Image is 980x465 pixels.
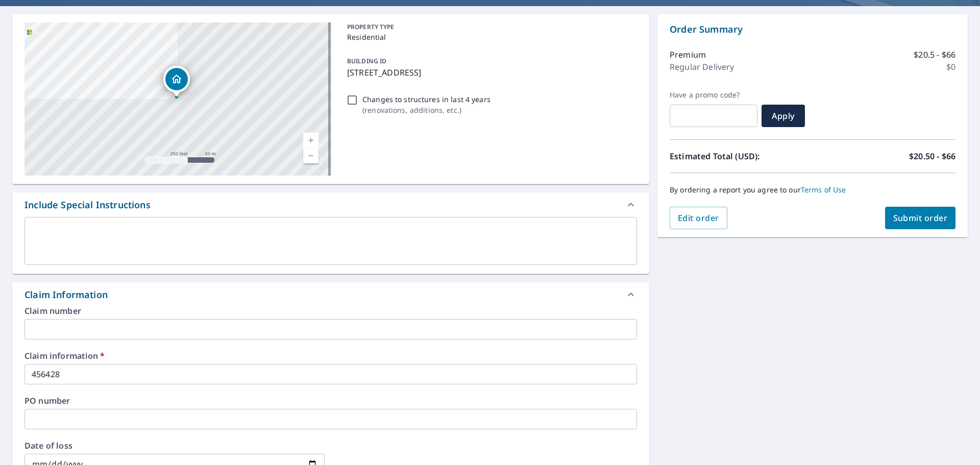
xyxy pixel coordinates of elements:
[670,61,734,73] p: Regular Delivery
[946,61,955,73] p: $0
[670,90,757,100] label: Have a promo code?
[909,150,955,162] p: $20.50 - $66
[24,442,325,450] label: Date of loss
[24,352,637,360] label: Claim information
[12,282,649,307] div: Claim Information
[347,57,386,65] p: BUILDING ID
[801,185,846,194] a: Terms of Use
[670,185,955,194] p: By ordering a report you agree to our
[914,48,955,61] p: $20.5 - $66
[24,198,151,212] div: Include Special Instructions
[24,397,637,405] label: PO number
[347,32,633,42] p: Residential
[24,307,637,315] label: Claim number
[762,105,805,127] button: Apply
[347,22,633,32] p: PROPERTY TYPE
[770,110,797,121] span: Apply
[303,148,318,163] a: Current Level 17, Zoom Out
[303,133,318,148] a: Current Level 17, Zoom In
[893,212,948,224] span: Submit order
[163,66,190,97] div: Dropped pin, building 1, Residential property, 9331 Rambler Dr Saint Louis, MO 63123
[678,212,719,224] span: Edit order
[362,105,491,115] p: ( renovations, additions, etc. )
[670,150,813,162] p: Estimated Total (USD):
[885,207,956,229] button: Submit order
[24,288,108,302] div: Claim Information
[12,192,649,217] div: Include Special Instructions
[670,207,727,229] button: Edit order
[670,48,706,61] p: Premium
[347,66,633,79] p: [STREET_ADDRESS]
[670,22,955,36] p: Order Summary
[362,94,491,105] p: Changes to structures in last 4 years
